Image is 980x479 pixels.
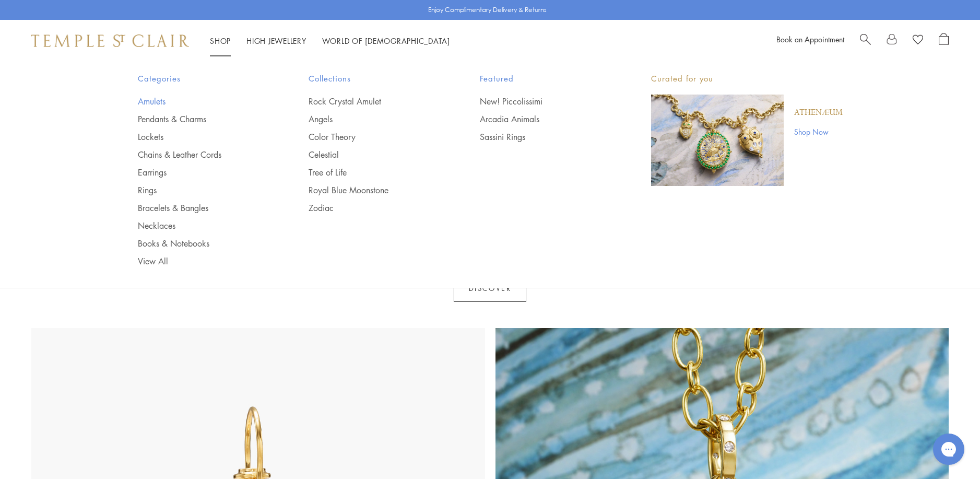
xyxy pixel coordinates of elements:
[480,72,609,85] span: Featured
[210,36,231,46] a: ShopShop
[309,113,438,125] a: Angels
[138,131,267,143] a: Lockets
[939,33,949,49] a: Open Shopping Bag
[138,113,267,125] a: Pendants & Charms
[309,184,438,196] a: Royal Blue Moonstone
[309,131,438,143] a: Color Theory
[138,202,267,214] a: Bracelets & Bangles
[480,96,609,107] a: New! Piccolissimi
[138,149,267,160] a: Chains & Leather Cords
[246,36,306,46] a: High JewelleryHigh Jewellery
[138,72,267,85] span: Categories
[138,96,267,107] a: Amulets
[776,34,844,44] a: Book an Appointment
[480,131,609,143] a: Sassini Rings
[454,275,527,302] a: Discover
[309,149,438,160] a: Celestial
[928,430,970,469] iframe: Gorgias live chat messenger
[322,36,450,46] a: World of [DEMOGRAPHIC_DATA]World of [DEMOGRAPHIC_DATA]
[309,96,438,107] a: Rock Crystal Amulet
[138,167,267,178] a: Earrings
[138,238,267,249] a: Books & Notebooks
[428,5,547,15] p: Enjoy Complimentary Delivery & Returns
[309,167,438,178] a: Tree of Life
[794,107,843,119] a: Athenæum
[138,255,267,267] a: View All
[138,220,267,231] a: Necklaces
[913,33,923,49] a: View Wishlist
[794,126,843,137] a: Shop Now
[480,113,609,125] a: Arcadia Animals
[210,34,450,48] nav: Main navigation
[651,72,843,85] p: Curated for you
[860,33,871,49] a: Search
[309,202,438,214] a: Zodiac
[31,34,189,47] img: Temple St. Clair
[138,184,267,196] a: Rings
[309,72,438,85] span: Collections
